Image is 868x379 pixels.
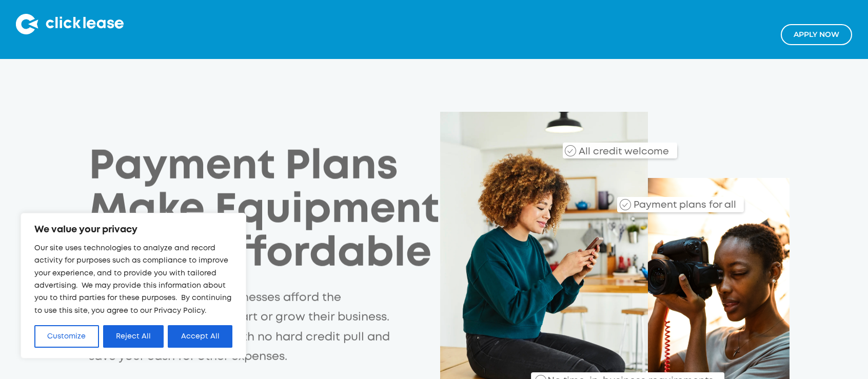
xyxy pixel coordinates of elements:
[89,288,393,367] p: Clicklease helps small businesses afford the equipment they need to start or grow their business....
[781,24,852,45] a: Apply NOw
[21,213,246,358] div: We value your privacy
[34,245,231,314] span: Our site uses technologies to analyze and record activity for purposes such as compliance to impr...
[168,325,232,348] button: Accept All
[34,325,99,348] button: Customize
[619,200,630,211] img: Checkmark_callout
[16,14,124,34] img: Clicklease logo
[538,137,677,158] div: All credit welcome
[103,325,164,348] button: Reject All
[89,145,440,276] h1: Payment Plans Make Equipment More Affordable
[629,192,736,212] div: Payment plans for all
[565,145,576,156] img: Checkmark_callout
[34,224,232,236] p: We value your privacy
